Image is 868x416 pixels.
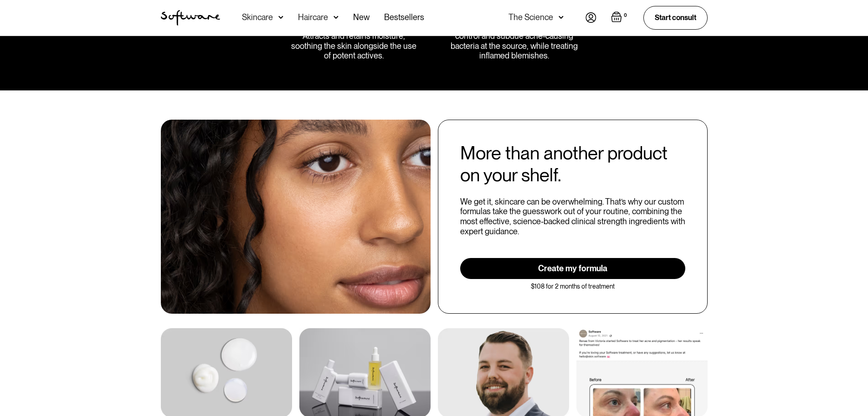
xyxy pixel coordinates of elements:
div: $108 for 2 months of treatment [460,283,685,290]
a: Open empty cart [611,11,629,24]
a: home [161,10,220,26]
div: Haircare [298,13,328,22]
img: Software Logo [161,10,220,26]
div: We get it, skincare can be overwhelming. That’s why our custom formulas take the guesswork out of... [460,197,685,236]
div: Skincare [242,13,273,22]
div: More than another product on your shelf. [460,142,674,186]
img: arrow down [334,13,339,22]
div: The Science [508,13,553,22]
div: 0 [622,11,629,20]
a: Create my formula [460,258,685,279]
div: A gentle, calming hydrator. Attracts and retains moisture, soothing the skin alongside the use of... [288,21,419,60]
img: arrow down [278,13,283,22]
img: arrow down [559,13,564,22]
a: Start consult [643,6,708,29]
div: An effective skin healer to help control and subdue acne-causing bacteria at the source, while tr... [448,21,580,60]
